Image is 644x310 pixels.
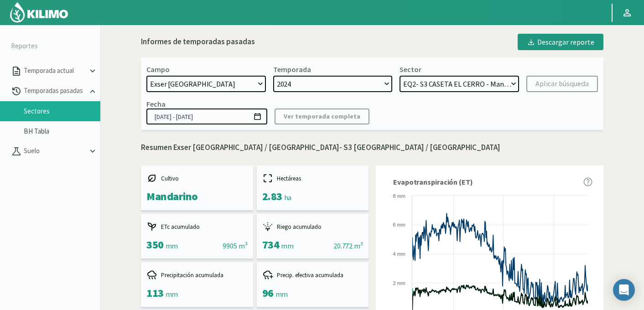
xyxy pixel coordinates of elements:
[262,221,364,232] div: Riego acumulado
[393,193,406,199] text: 8 mm
[166,289,178,299] span: mm
[257,262,369,307] kil-mini-card: report-summary-cards.ACCUMULATED_EFFECTIVE_PRECIPITATION
[262,269,364,280] div: Precip. efectiva acumulada
[141,165,253,210] kil-mini-card: report-summary-cards.CROP
[146,108,267,124] input: dd/mm/yyyy - dd/mm/yyyy
[146,238,164,252] span: 350
[141,142,603,154] p: Resumen Exser [GEOGRAPHIC_DATA] / [GEOGRAPHIC_DATA]- S3 [GEOGRAPHIC_DATA] / [GEOGRAPHIC_DATA]
[281,241,293,250] span: mm
[518,34,603,50] button: Descargar reporte
[141,214,253,258] kil-mini-card: report-summary-cards.ACCUMULATED_ETC
[257,165,369,210] kil-mini-card: report-summary-cards.HECTARES
[613,279,635,301] div: Open Intercom Messenger
[275,289,288,299] span: mm
[9,1,69,23] img: Kilimo
[146,99,166,108] div: Fecha
[22,86,88,96] p: Temporadas pasadas
[257,214,369,258] kil-mini-card: report-summary-cards.ACCUMULATED_IRRIGATION
[146,269,248,280] div: Precipitación acumulada
[333,240,363,251] div: 20.772 m³
[141,262,253,307] kil-mini-card: report-summary-cards.ACCUMULATED_PRECIPITATION
[22,66,88,76] p: Temporada actual
[22,146,88,156] p: Suelo
[393,251,406,257] text: 4 mm
[284,193,291,202] span: ha
[400,65,421,74] div: Sector
[146,173,248,184] div: Cultivo
[146,286,164,300] span: 113
[146,221,248,232] div: ETc acumulado
[166,241,178,250] span: mm
[262,189,282,203] span: 2.83
[141,36,255,48] div: Informes de temporadas pasadas
[393,176,473,187] span: Evapotranspiración (ET)
[393,280,406,286] text: 2 mm
[262,173,364,184] div: Hectáreas
[223,240,247,251] div: 9905 m³
[262,238,280,252] span: 734
[24,107,100,115] a: Sectores
[527,36,594,47] div: Descargar reporte
[24,127,100,135] a: BH Tabla
[262,286,274,300] span: 96
[146,189,198,203] span: Mandarino
[393,222,406,227] text: 6 mm
[146,65,170,74] div: Campo
[273,65,311,74] div: Temporada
